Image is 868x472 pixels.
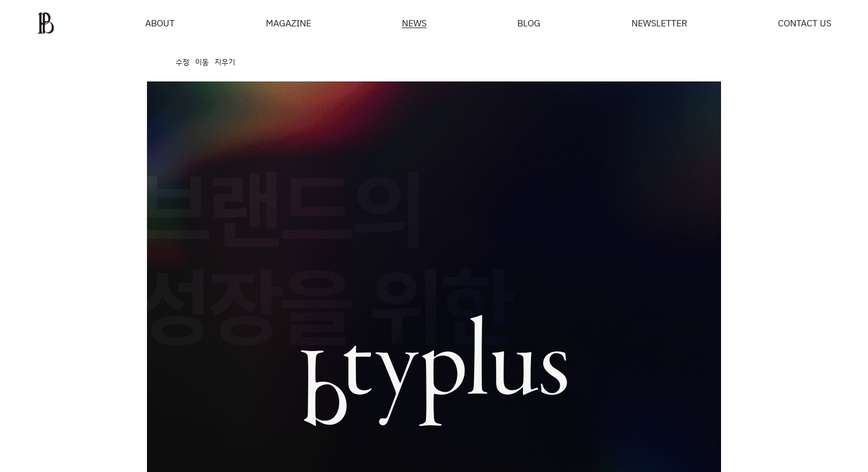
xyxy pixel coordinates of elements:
[195,57,209,67] a: 이동
[266,18,311,28] div: MAGAZINE
[145,18,175,28] a: ABOUT
[778,18,831,28] a: CONTACT US
[631,18,687,28] a: NEWSLETTER
[176,57,189,67] a: 수정
[37,11,55,34] img: ba379d5522eb3.png
[517,18,540,28] a: BLOG
[215,57,235,67] a: 지우기
[402,18,427,28] a: NEWS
